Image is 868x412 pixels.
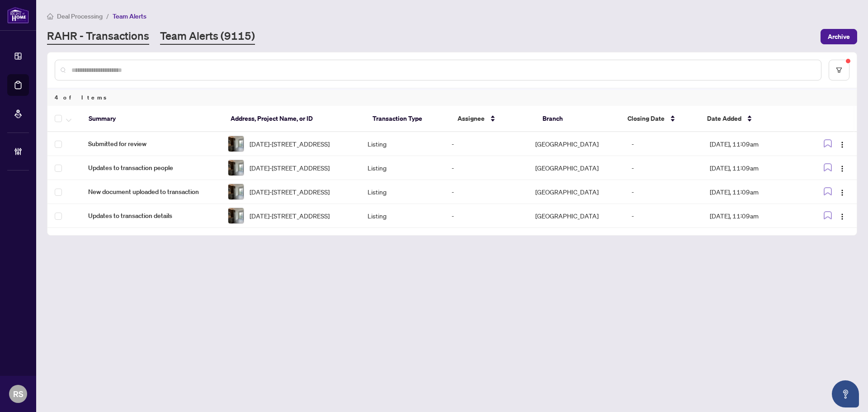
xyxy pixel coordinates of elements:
[835,137,849,151] button: Logo
[835,161,849,175] button: Logo
[832,380,859,407] button: Open asap
[528,204,624,228] td: [GEOGRAPHIC_DATA]
[444,132,528,156] td: -
[703,156,803,180] td: [DATE], 11:09am
[839,189,846,196] img: Logo
[620,106,700,132] th: Closing Date
[13,388,24,400] span: RS
[839,165,846,172] img: Logo
[160,28,255,45] a: Team Alerts (9115)
[836,67,842,73] span: filter
[365,106,450,132] th: Transaction Type
[450,106,535,132] th: Assignee
[360,156,444,180] td: Listing
[7,7,29,24] img: logo
[528,180,624,204] td: [GEOGRAPHIC_DATA]
[228,160,244,175] img: thumbnail-img
[250,139,330,149] span: [DATE]-[STREET_ADDRESS]
[88,163,213,173] span: Updates to transaction people
[57,12,103,20] span: Deal Processing
[624,132,703,156] td: -
[47,13,53,19] span: home
[250,163,330,173] span: [DATE]-[STREET_ADDRESS]
[88,211,213,221] span: Updates to transaction details
[828,29,850,44] span: Archive
[829,60,849,81] button: filter
[47,89,857,106] div: 4 of Items
[250,187,330,197] span: [DATE]-[STREET_ADDRESS]
[835,185,849,199] button: Logo
[444,156,528,180] td: -
[624,156,703,180] td: -
[88,139,213,149] span: Submitted for review
[839,141,846,148] img: Logo
[228,136,244,152] img: thumbnail-img
[360,204,444,228] td: Listing
[88,187,213,197] span: New document uploaded to transaction
[707,114,741,123] span: Date Added
[627,114,665,123] span: Closing Date
[528,156,624,180] td: [GEOGRAPHIC_DATA]
[81,106,223,132] th: Summary
[624,204,703,228] td: -
[821,29,857,44] button: Archive
[223,106,365,132] th: Address, Project Name, or ID
[444,204,528,228] td: -
[360,132,444,156] td: Listing
[444,180,528,204] td: -
[703,204,803,228] td: [DATE], 11:09am
[228,184,244,199] img: thumbnail-img
[703,180,803,204] td: [DATE], 11:09am
[458,114,485,123] span: Assignee
[47,28,149,45] a: RAHR - Transactions
[528,132,624,156] td: [GEOGRAPHIC_DATA]
[106,11,109,21] li: /
[700,106,802,132] th: Date Added
[360,180,444,204] td: Listing
[839,213,846,220] img: Logo
[228,208,244,223] img: thumbnail-img
[624,180,703,204] td: -
[703,132,803,156] td: [DATE], 11:09am
[535,106,620,132] th: Branch
[250,211,330,221] span: [DATE]-[STREET_ADDRESS]
[835,208,849,223] button: Logo
[113,12,146,20] span: Team Alerts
